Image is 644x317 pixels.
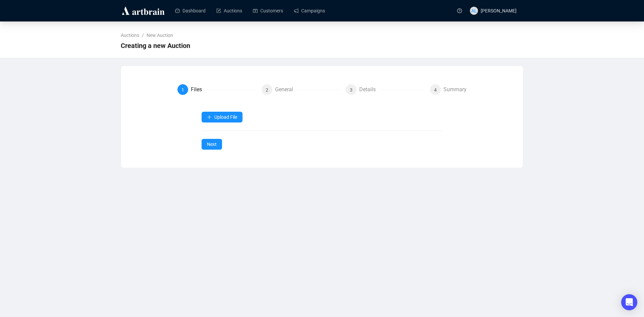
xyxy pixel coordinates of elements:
div: 2General [262,84,340,95]
div: General [275,84,299,95]
span: 1 [181,87,184,93]
div: 3Details [346,84,425,95]
span: [PERSON_NAME] [481,8,517,13]
span: question-circle [457,8,462,13]
a: Auctions [119,32,141,39]
span: plus [207,115,212,119]
span: Next [207,141,217,148]
a: Auctions [216,2,242,19]
div: Files [191,84,207,95]
img: logo [121,5,166,16]
span: 4 [434,87,437,93]
span: Creating a new Auction [121,40,190,51]
li: / [142,32,144,39]
button: Next [202,139,222,150]
span: 2 [266,87,268,93]
div: Details [359,84,381,95]
div: Open Intercom Messenger [621,294,637,310]
a: Campaigns [294,2,325,19]
a: New Auction [145,32,174,39]
div: Summary [443,84,467,95]
a: Dashboard [175,2,206,19]
div: 4Summary [430,84,467,95]
button: Upload File [202,112,243,122]
span: AL [471,7,477,14]
span: 3 [350,87,353,93]
span: Upload File [214,114,237,120]
a: Customers [253,2,283,19]
div: 1Files [177,84,256,95]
